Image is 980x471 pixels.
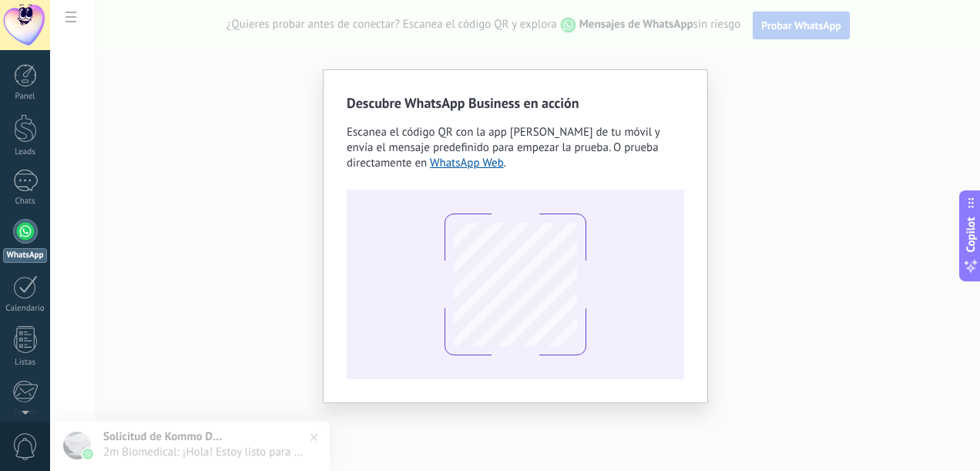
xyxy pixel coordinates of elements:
h2: Descubre WhatsApp Business en acción [347,93,684,113]
span: Copilot [963,217,978,252]
div: Chats [3,197,48,207]
a: WhatsApp Web [430,156,504,170]
div: WhatsApp [3,248,47,263]
span: Escanea el código QR con la app [PERSON_NAME] de tu móvil y envía el mensaje predefinido para emp... [347,125,659,170]
div: Listas [3,358,48,368]
div: . [347,125,684,171]
div: Calendario [3,304,48,314]
div: Panel [3,92,48,102]
div: Leads [3,147,48,157]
